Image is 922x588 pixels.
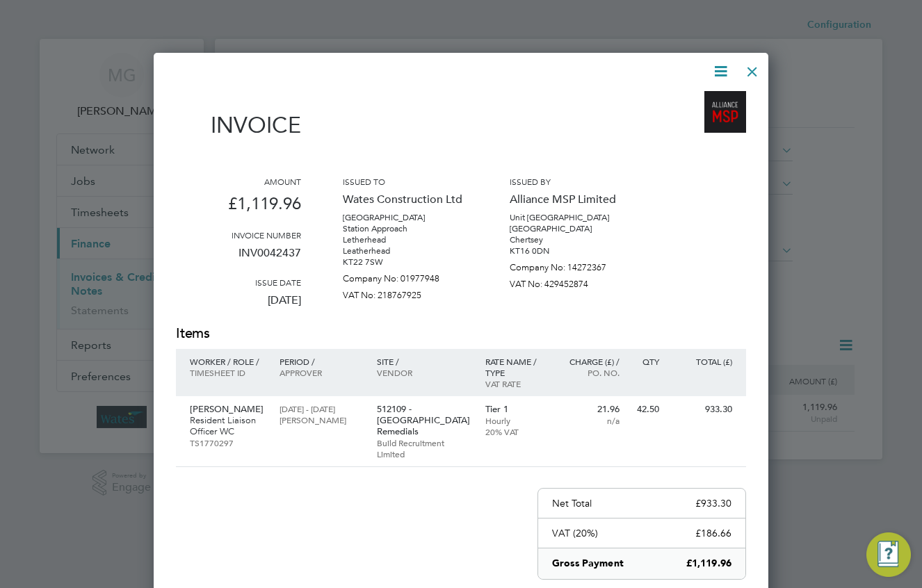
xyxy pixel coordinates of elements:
p: £1,119.96 [686,557,731,571]
p: n/a [559,415,620,426]
p: 42.50 [633,404,659,415]
p: Tier 1 [485,404,546,415]
h3: Invoice number [176,229,301,240]
p: 512109 - [GEOGRAPHIC_DATA] Remedials [377,404,471,437]
p: TS1770297 [190,437,266,448]
img: alliancemsp-logo-remittance.png [704,91,746,133]
p: Gross Payment [552,557,624,571]
p: Approver [280,367,362,378]
p: £933.30 [695,497,731,509]
h3: Issued to [343,176,468,187]
h3: Issued by [510,176,635,187]
p: £186.66 [695,527,731,539]
p: VAT rate [485,378,546,389]
p: Chertsey [510,234,635,245]
p: KT22 7SW [343,256,468,268]
p: Leatherhead [343,245,468,256]
p: Net Total [552,497,592,509]
p: Station Approach [343,223,468,234]
p: QTY [633,356,659,367]
p: 21.96 [559,404,620,415]
h1: Invoice [176,112,301,138]
p: Rate name / type [485,356,546,378]
p: Letherhead [343,234,468,245]
button: Engage Resource Center [866,532,911,577]
p: Wates Construction Ltd [343,187,468,212]
p: [PERSON_NAME] [280,414,362,425]
p: Alliance MSP Limited [510,187,635,212]
p: Hourly [485,415,546,426]
p: Company No: 14272367 [510,256,635,273]
p: Charge (£) / [559,356,620,367]
p: Worker / Role / [190,356,266,367]
h3: Amount [176,176,301,187]
p: Unit [GEOGRAPHIC_DATA] [510,212,635,223]
h3: Issue date [176,277,301,288]
p: Timesheet ID [190,367,266,378]
p: VAT No: 218767925 [343,284,468,301]
p: VAT (20%) [552,527,598,539]
p: Vendor [377,367,471,378]
p: [GEOGRAPHIC_DATA] [510,223,635,234]
p: 933.30 [673,404,732,415]
p: Total (£) [673,356,732,367]
p: Company No: 01977948 [343,268,468,284]
p: Resident Liaison Officer WC [190,415,266,437]
p: VAT No: 429452874 [510,273,635,290]
p: [DATE] - [DATE] [280,403,362,414]
p: £1,119.96 [176,187,301,229]
p: Site / [377,356,471,367]
p: [GEOGRAPHIC_DATA] [343,212,468,223]
h2: Items [176,324,746,343]
p: KT16 0DN [510,245,635,256]
p: INV0042437 [176,240,301,277]
p: 20% VAT [485,426,546,437]
p: Build Recruitment Limited [377,437,471,459]
p: Period / [280,356,362,367]
p: Po. No. [559,367,620,378]
p: [PERSON_NAME] [190,404,266,415]
p: [DATE] [176,288,301,324]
